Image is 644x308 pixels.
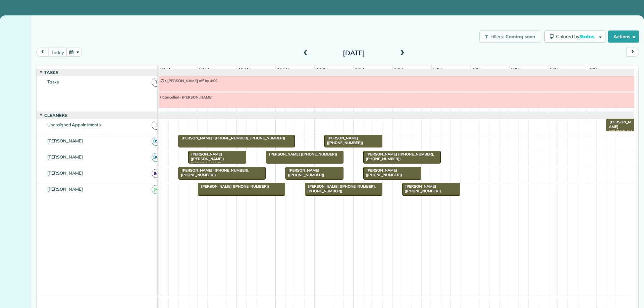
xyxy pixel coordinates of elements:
span: [PERSON_NAME] off by 4:00 [164,78,218,83]
span: 12pm [315,67,329,72]
span: Status [579,34,596,40]
button: Colored byStatus [544,30,605,43]
span: Cleaners [43,113,69,118]
span: 4pm [471,67,482,72]
button: Actions [608,30,639,43]
span: 8am [159,67,171,72]
span: Colored by [556,34,597,40]
span: ! [152,121,161,130]
span: 2pm [392,67,404,72]
span: [PERSON_NAME] ([PERSON_NAME]) [PERSON_NAME] ([PHONE_NUMBER], [PHONE_NUMBER]) [188,152,226,176]
span: [PERSON_NAME] [46,138,85,143]
span: Filters: [490,34,504,40]
span: BS [152,137,161,146]
span: [PERSON_NAME] ([PHONE_NUMBER]) [266,152,337,157]
span: 7pm [587,67,599,72]
span: 11am [276,67,291,72]
span: [PERSON_NAME] [46,154,85,160]
h2: [DATE] [312,49,396,57]
span: 1pm [354,67,365,72]
span: [PERSON_NAME] ([PHONE_NUMBER], [PHONE_NUMBER]) [305,184,376,193]
span: [PERSON_NAME] ([PHONE_NUMBER], [PHONE_NUMBER]) [178,168,249,177]
span: [PERSON_NAME] ([PHONE_NUMBER]) [285,168,324,177]
button: today [48,48,67,57]
span: [PERSON_NAME] [46,170,85,176]
button: next [626,48,639,57]
span: [PERSON_NAME] ([PHONE_NUMBER]) [402,184,441,193]
button: prev [36,48,49,57]
span: T [152,78,161,87]
span: JM [152,169,161,178]
span: [PERSON_NAME] ([PHONE_NUMBER]) [363,168,402,177]
span: [PERSON_NAME] ([PHONE_NUMBER], [PHONE_NUMBER]) [363,152,434,161]
span: 6pm [548,67,560,72]
span: 3pm [432,67,443,72]
span: [PERSON_NAME] ([PHONE_NUMBER], [PHONE_NUMBER]) [178,136,285,140]
span: 10am [237,67,252,72]
span: 5pm [509,67,521,72]
span: 9am [198,67,210,72]
span: [PERSON_NAME] ([PHONE_NUMBER]) [198,184,269,189]
span: Tasks [46,79,60,84]
span: [PERSON_NAME] [46,186,85,192]
span: Coming soon [505,34,536,40]
span: JR [152,185,161,194]
span: Unassigned Appointments [46,122,102,127]
span: Tasks [43,70,60,75]
span: [PERSON_NAME] ([PHONE_NUMBER]) [324,136,363,145]
span: BC [152,153,161,162]
span: Cancelled- [PERSON_NAME] [159,95,213,100]
span: [PERSON_NAME] ([PHONE_NUMBER]) [606,120,632,139]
